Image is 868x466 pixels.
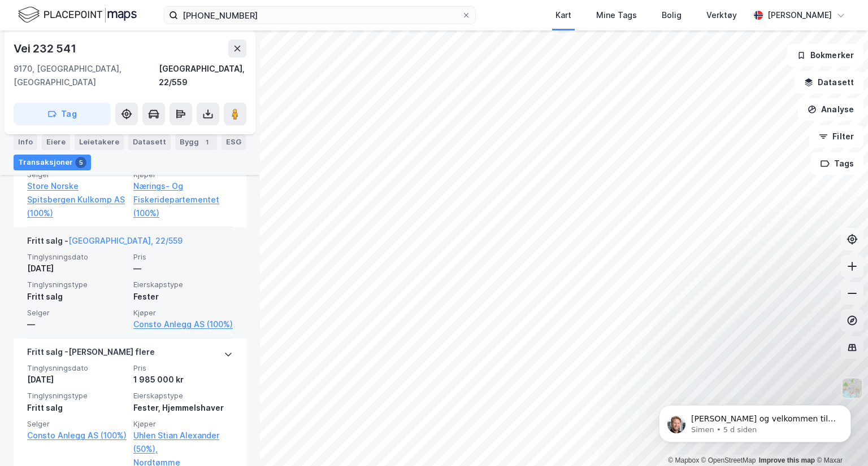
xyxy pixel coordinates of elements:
div: Fritt salg [27,401,127,415]
div: Info [14,134,37,150]
div: [DATE] [27,262,127,275]
div: Leietakere [75,134,124,150]
div: Fritt salg - [PERSON_NAME] flere [27,345,155,363]
button: Bokmerker [787,44,863,67]
div: 1 985 000 kr [133,373,233,386]
iframe: Intercom notifications melding [642,381,868,460]
a: Improve this map [759,456,815,464]
a: [GEOGRAPHIC_DATA], 22/559 [68,236,183,245]
span: Tinglysningstype [27,391,127,401]
button: Tag [14,103,111,125]
img: Z [841,377,863,399]
a: Mapbox [668,456,699,464]
div: 9170, [GEOGRAPHIC_DATA], [GEOGRAPHIC_DATA] [14,62,159,89]
div: Verktøy [706,8,737,22]
div: 5 [75,157,86,168]
div: — [27,318,127,331]
span: Pris [133,252,233,262]
span: Tinglysningstype [27,280,127,289]
div: Fester, Hjemmelshaver [133,401,233,415]
button: Tags [811,152,863,175]
a: Consto Anlegg AS (100%) [27,429,127,442]
a: Store Norske Spitsbergen Kulkomp AS (100%) [27,179,127,220]
button: Analyse [798,98,863,121]
div: — [133,262,233,275]
span: Eierskapstype [133,280,233,289]
div: Bygg [175,134,217,150]
img: logo.f888ab2527a4732fd821a326f86c7f29.svg [18,5,137,25]
a: Nærings- Og Fiskeridepartementet (100%) [133,179,233,220]
a: Uhlen Stian Alexander (50%), [133,429,233,456]
div: Transaksjoner [14,155,91,170]
span: Selger [27,419,127,429]
span: Pris [133,363,233,373]
div: Bolig [662,8,682,22]
button: Filter [809,125,863,148]
div: [PERSON_NAME] [767,8,832,22]
div: Fester [133,290,233,304]
div: Kart [555,8,571,22]
div: Vei 232 541 [14,39,79,58]
input: Søk på adresse, matrikkel, gårdeiere, leietakere eller personer [178,7,462,24]
div: Fritt salg - [27,234,183,252]
div: ESG [222,134,246,150]
span: Tinglysningsdato [27,363,127,373]
a: OpenStreetMap [701,456,756,464]
div: Eiere [42,134,70,150]
span: Kjøper [133,308,233,318]
div: Fritt salg [27,290,127,304]
a: Consto Anlegg AS (100%) [133,318,233,331]
div: [GEOGRAPHIC_DATA], 22/559 [159,62,246,89]
div: Mine Tags [596,8,637,22]
span: Tinglysningsdato [27,252,127,262]
span: Eierskapstype [133,391,233,401]
span: Selger [27,308,127,318]
button: Datasett [795,71,863,94]
div: 1 [201,137,212,148]
span: Kjøper [133,419,233,429]
div: Datasett [128,134,171,150]
div: [DATE] [27,373,127,386]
